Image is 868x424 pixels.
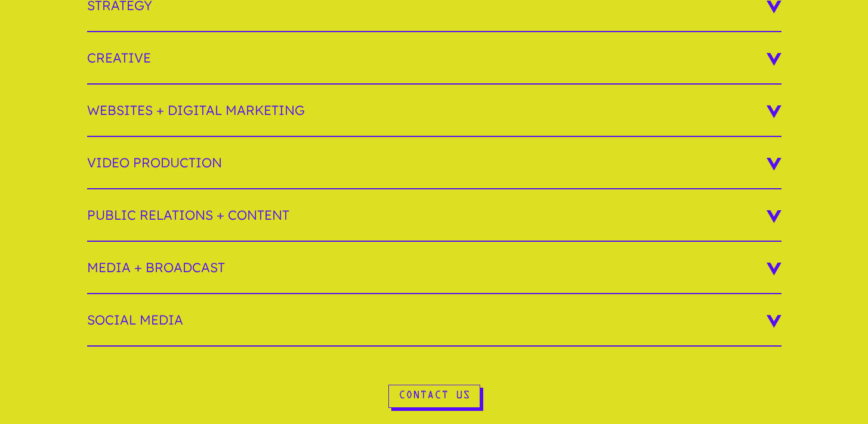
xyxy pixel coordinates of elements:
[87,32,781,85] h3: Creative
[87,85,781,137] h3: Websites + Digital Marketing
[87,137,781,189] h3: Video Production
[388,385,480,408] a: Contact Us
[87,189,781,242] h3: Public Relations + Content
[87,294,781,347] h3: Social Media
[87,242,781,294] h3: Media + Broadcast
